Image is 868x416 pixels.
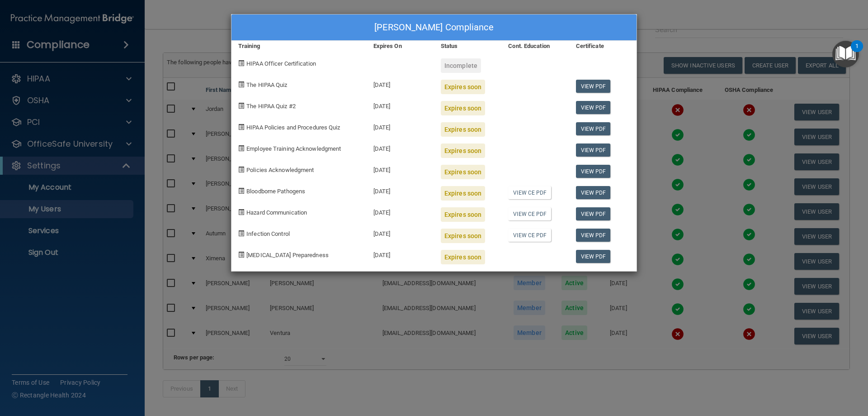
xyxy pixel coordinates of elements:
[576,229,611,242] a: View PDF
[501,41,569,52] div: Cont. Education
[712,352,857,388] iframe: Drift Widget Chat Controller
[246,188,305,195] span: Bloodborne Pathogens
[576,101,611,114] a: View PDF
[367,94,434,115] div: [DATE]
[441,229,485,243] div: Expires soon
[246,209,307,216] span: Hazard Communication
[367,243,434,264] div: [DATE]
[508,207,551,220] a: View CE PDF
[508,186,551,199] a: View CE PDF
[441,165,485,179] div: Expires soon
[246,60,316,67] span: HIPAA Officer Certification
[441,250,485,264] div: Expires soon
[569,41,637,52] div: Certificate
[441,207,485,222] div: Expires soon
[367,158,434,179] div: [DATE]
[367,179,434,201] div: [DATE]
[855,46,859,58] div: 1
[246,81,287,88] span: The HIPAA Quiz
[576,143,611,157] a: View PDF
[246,103,296,110] span: The HIPAA Quiz #2
[367,201,434,222] div: [DATE]
[231,14,637,41] div: [PERSON_NAME] Compliance
[576,165,611,178] a: View PDF
[441,101,485,115] div: Expires soon
[246,167,314,173] span: Policies Acknowledgment
[246,145,341,152] span: Employee Training Acknowledgment
[576,186,611,199] a: View PDF
[508,229,551,242] a: View CE PDF
[246,252,329,258] span: [MEDICAL_DATA] Preparedness
[367,137,434,158] div: [DATE]
[576,250,611,263] a: View PDF
[441,186,485,201] div: Expires soon
[246,230,290,237] span: Infection Control
[367,115,434,137] div: [DATE]
[367,73,434,94] div: [DATE]
[441,80,485,94] div: Expires soon
[832,41,859,67] button: Open Resource Center, 1 new notification
[441,143,485,158] div: Expires soon
[576,122,611,135] a: View PDF
[231,41,367,52] div: Training
[434,41,501,52] div: Status
[367,222,434,243] div: [DATE]
[441,122,485,137] div: Expires soon
[576,80,611,93] a: View PDF
[246,124,340,131] span: HIPAA Policies and Procedures Quiz
[576,207,611,220] a: View PDF
[367,41,434,52] div: Expires On
[441,58,481,73] div: Incomplete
